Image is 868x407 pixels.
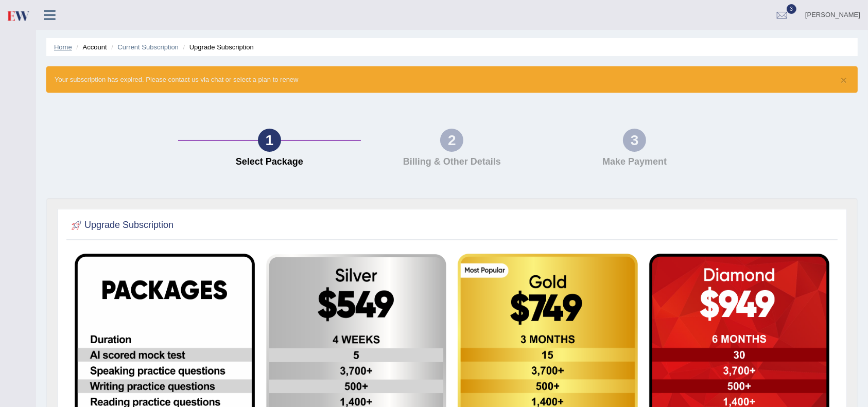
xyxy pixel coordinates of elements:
[183,157,356,167] h4: Select Package
[54,43,72,51] a: Home
[787,4,797,14] span: 3
[258,129,281,152] div: 1
[440,129,463,152] div: 2
[46,66,858,93] div: Your subscription has expired. Please contact us via chat or select a plan to renew
[623,129,646,152] div: 3
[841,75,847,85] button: ×
[548,157,721,167] h4: Make Payment
[117,43,179,51] a: Current Subscription
[366,157,539,167] h4: Billing & Other Details
[69,218,173,233] h2: Upgrade Subscription
[181,42,254,52] li: Upgrade Subscription
[74,42,107,52] li: Account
